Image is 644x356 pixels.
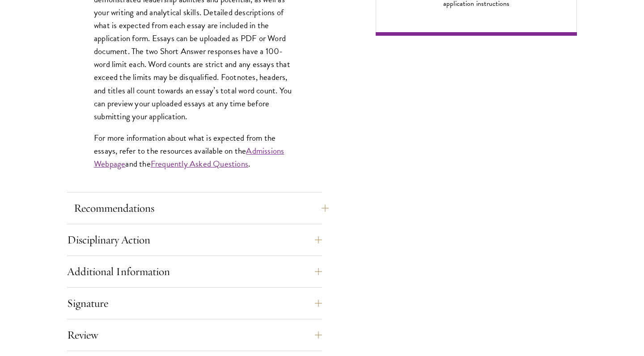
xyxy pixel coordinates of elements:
a: Frequently Asked Questions [151,157,248,170]
button: Disciplinary Action [67,229,322,251]
button: Additional Information [67,261,322,282]
p: For more information about what is expected from the essays, refer to the resources available on ... [94,131,295,170]
button: Signature [67,293,322,314]
button: Recommendations [74,197,329,219]
a: Admissions Webpage [94,144,284,170]
button: Review [67,324,322,346]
